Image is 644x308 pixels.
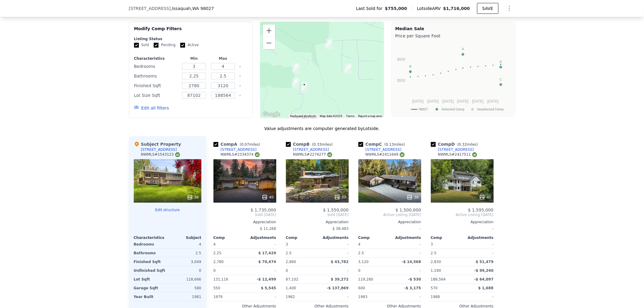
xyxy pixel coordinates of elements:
div: 40 [262,194,274,200]
div: 37 [334,194,346,200]
div: Median Sale [395,26,511,32]
div: Appreciation [358,220,421,224]
input: Active [180,43,185,48]
div: - [246,266,276,275]
label: Pending [154,43,175,48]
text: [DATE] [457,99,469,103]
div: 2.5 [286,249,316,257]
div: - [391,240,421,249]
span: -$ 12,499 [257,277,276,281]
span: ( miles) [310,142,335,147]
div: [STREET_ADDRESS] [366,147,402,152]
div: Lot Sqft [134,275,166,284]
div: - [391,266,421,275]
div: - [246,240,276,249]
text: Unselected Comp [477,107,504,111]
button: Edit structure [134,208,201,212]
span: 4 [213,242,216,246]
div: NWMLS # 2417511 [438,152,477,157]
span: 2,780 [213,260,224,264]
div: 3,049 [169,258,201,266]
span: 0 [358,268,361,273]
div: Bedrooms [134,240,166,249]
div: - [319,293,349,301]
img: NWMLS Logo [472,152,477,157]
span: 570 [431,286,438,290]
text: [DATE] [472,99,484,103]
button: Show Options [503,2,515,14]
a: [STREET_ADDRESS] [358,147,402,152]
span: 0.13 [386,142,394,147]
div: [STREET_ADDRESS] [293,147,329,152]
div: 118,666 [169,275,201,284]
div: 38 [407,194,418,200]
span: 3 [431,242,433,246]
a: Report a map error [358,114,382,118]
div: NWMLS # 2274277 [293,152,332,157]
span: 1,190 [431,268,441,273]
div: - [246,293,276,301]
div: - [463,249,494,257]
div: Characteristics [134,56,178,61]
span: 600 [358,286,365,290]
div: Max [210,56,236,61]
button: Clear [239,65,241,68]
div: Appreciation [431,220,494,224]
span: $1,716,000 [443,6,470,11]
div: Bedrooms [134,62,178,71]
text: [DATE] [487,99,499,103]
text: $600 [397,57,405,62]
span: $ 17,429 [258,251,276,255]
div: 2.5 [431,249,461,257]
a: [STREET_ADDRESS] [431,147,474,152]
div: 1983 [358,293,389,301]
span: 0.33 [313,142,322,147]
button: Edit all filters [134,105,169,111]
button: Zoom in [263,25,275,37]
button: Clear [239,85,241,87]
div: Year Built [134,293,166,301]
span: ( miles) [237,142,263,147]
div: [STREET_ADDRESS] [141,147,177,152]
span: 131,116 [213,277,229,281]
div: [STREET_ADDRESS] [438,147,474,152]
div: Comp B [286,141,335,147]
div: Subject Property [134,141,181,147]
img: NWMLS Logo [327,152,332,157]
a: [STREET_ADDRESS] [286,147,329,152]
div: Appreciation [286,220,349,224]
a: [STREET_ADDRESS] [213,147,257,152]
button: Zoom out [263,37,275,49]
span: 2,860 [286,260,296,264]
span: 119,280 [358,277,373,281]
div: 4 [169,240,201,249]
div: Comp [286,235,317,240]
span: -$ 64,097 [474,277,494,281]
div: Finished Sqft [134,258,166,266]
text: [DATE] [412,99,424,103]
text: B [409,65,412,68]
div: Adjustments [462,235,494,240]
img: NWMLS Logo [255,152,260,157]
span: Lotside ARV [417,5,443,11]
div: 0 [169,266,201,275]
span: 0.07 [241,142,249,147]
div: 2.5 [169,249,201,257]
span: -$ 99,240 [474,268,494,273]
div: Comp [358,235,390,240]
div: Adjustments [317,235,349,240]
div: - [391,293,421,301]
span: -$ 14,568 [402,260,421,264]
div: 6604 282nd Ave SE [345,64,351,74]
span: $ 1,735,000 [251,208,276,212]
a: Terms (opens in new tab) [346,114,354,118]
svg: A chart. [395,40,511,116]
div: Comp [213,235,245,240]
span: $ 39,272 [331,277,349,281]
div: 28021 SE 63rd St [326,39,332,49]
span: 2,830 [431,260,441,264]
text: A [462,47,464,51]
label: Sold [134,43,149,48]
span: $ 51,479 [476,260,494,264]
span: , Issaquah [171,5,214,11]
